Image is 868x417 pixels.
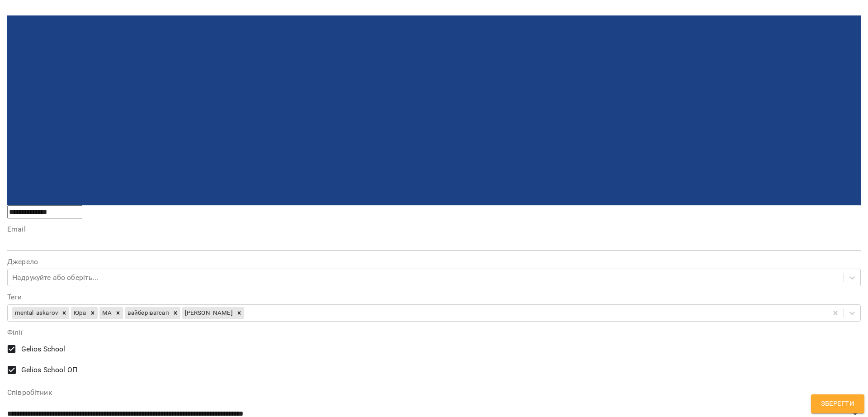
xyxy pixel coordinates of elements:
[182,307,234,319] div: [PERSON_NAME]
[7,226,861,233] label: Email
[811,394,864,413] button: Зберегти
[125,307,170,319] div: вайберіватсап
[7,329,861,336] label: Філії
[7,389,861,396] label: Співробітник
[71,307,87,319] div: Юра
[7,294,861,301] label: Теги
[21,365,77,375] span: Gelios School ОП
[821,398,854,410] span: Зберегти
[21,344,66,355] span: Gelios School
[12,307,59,319] div: mental_askarov
[99,307,113,319] div: МА
[12,272,99,283] div: Надрукуйте або оберіть...
[7,258,861,265] label: Джерело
